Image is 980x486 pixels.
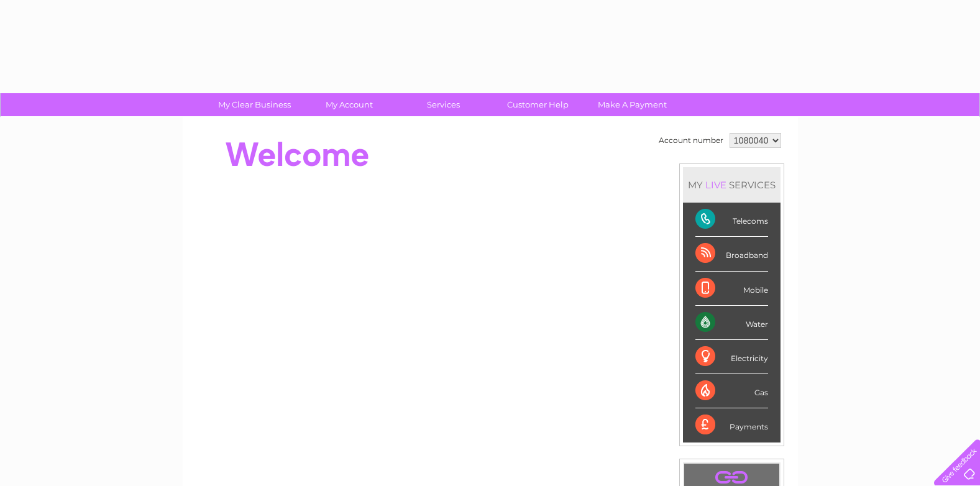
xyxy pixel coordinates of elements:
div: Telecoms [695,203,768,237]
div: LIVE [703,179,729,191]
a: My Account [298,93,400,116]
div: Water [695,306,768,340]
div: Gas [695,374,768,408]
div: MY SERVICES [683,167,781,203]
div: Mobile [695,272,768,306]
div: Electricity [695,340,768,374]
a: Make A Payment [581,93,684,116]
a: Customer Help [487,93,589,116]
td: Account number [656,130,726,151]
a: Services [392,93,495,116]
a: My Clear Business [203,93,306,116]
div: Broadband [695,237,768,271]
div: Payments [695,408,768,442]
